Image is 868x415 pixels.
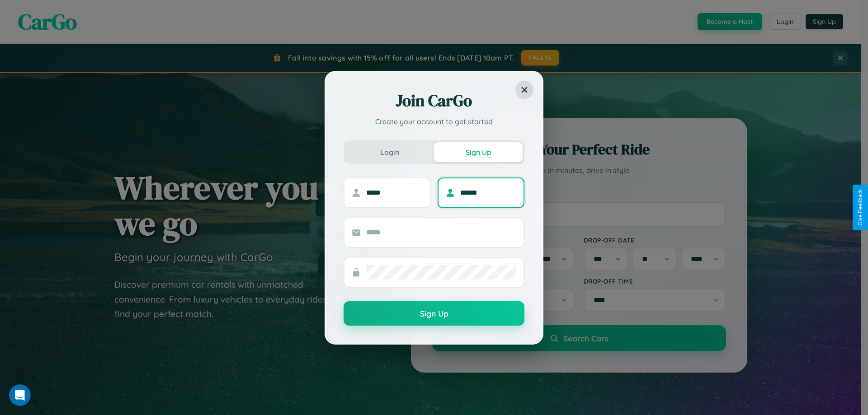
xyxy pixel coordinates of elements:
div: Give Feedback [857,189,863,226]
button: Login [345,142,434,162]
button: Sign Up [434,142,523,162]
h2: Join CarGo [344,90,524,112]
button: Sign Up [344,301,524,326]
iframe: Intercom live chat [9,384,31,406]
p: Create your account to get started [344,116,524,127]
